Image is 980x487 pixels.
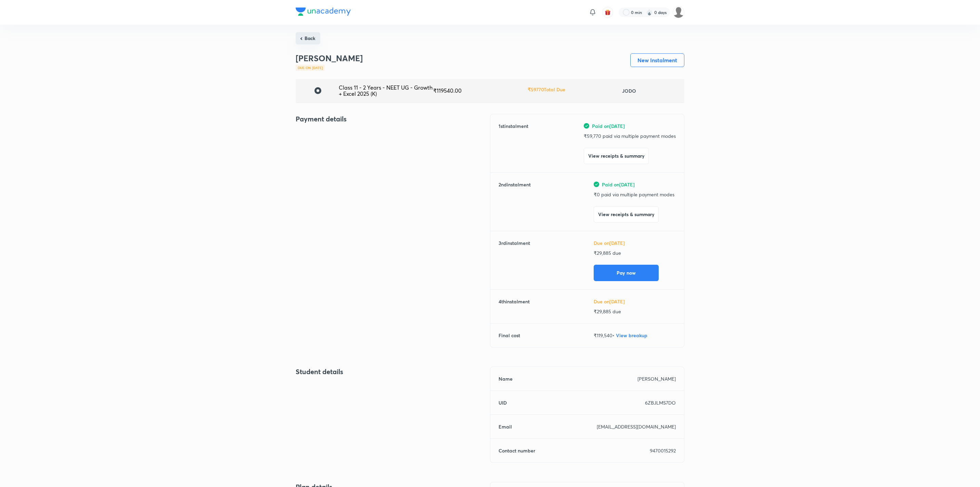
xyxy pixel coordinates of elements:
span: Paid on [DATE] [602,181,635,188]
p: 6ZBJLMS7DO [645,399,676,406]
div: Class 11 - 2 Years - NEET UG - Growth + Excel 2025 (K) [339,84,433,97]
p: [PERSON_NAME] [637,375,676,382]
h6: 3 rd instalment [499,239,530,281]
h6: 1 st instalment [499,122,528,164]
h6: ₹ 59770 Total Due [528,86,565,93]
button: View receipts & summary [584,148,649,164]
h6: Name [499,375,513,382]
h6: Due on [DATE] [594,298,676,305]
h6: UID [499,399,507,406]
p: ₹ 59,770 paid via multiple payment modes [584,132,676,140]
a: Company Logo [296,8,351,17]
span: Paid on [DATE] [592,122,625,130]
button: Pay now [594,265,659,281]
p: ₹ 119,540 • [594,332,676,339]
img: green-tick [584,123,589,129]
img: streak [646,9,653,16]
h6: 2 nd instalment [499,181,531,223]
img: avatar [605,9,611,15]
h6: Final cost [499,332,520,339]
p: [EMAIL_ADDRESS][DOMAIN_NAME] [597,423,676,430]
h3: [PERSON_NAME] [296,53,363,63]
span: View breakup [616,332,647,339]
button: View receipts & summary [594,206,659,223]
p: 9470015292 [650,447,676,454]
h4: Payment details [296,114,490,124]
h6: JODO [622,87,636,94]
img: green-tick [594,182,599,187]
p: ₹ 0 paid via multiple payment modes [594,191,676,198]
div: Due on [DATE] [296,65,325,71]
img: Rishav [673,6,684,18]
h6: 4 th instalment [499,298,530,315]
h6: Email [499,423,512,430]
img: Company Logo [296,8,351,16]
h6: Due on [DATE] [594,239,676,247]
p: ₹ 29,885 due [594,308,676,315]
button: Back [296,32,320,44]
h4: Student details [296,367,490,377]
h6: Contact number [499,447,535,454]
button: avatar [602,7,613,18]
button: New Instalment [630,53,684,67]
p: ₹ 29,885 due [594,249,676,256]
div: ₹ 119540.00 [433,88,528,94]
